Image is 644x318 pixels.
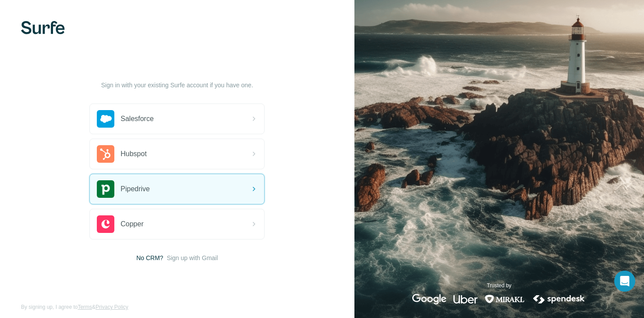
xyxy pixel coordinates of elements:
[96,304,128,310] a: Privacy Policy
[485,294,525,304] img: mirakl's logo
[120,114,154,124] span: Salesforce
[532,294,586,304] img: spendesk's logo
[97,180,114,198] img: pipedrive's logo
[453,294,478,304] img: uber's logo
[97,215,114,233] img: copper's logo
[21,303,128,311] span: By signing up, I agree to &
[412,294,446,304] img: google's logo
[120,219,143,229] span: Copper
[89,63,265,77] h1: Let’s get started!
[120,149,147,159] span: Hubspot
[21,21,65,34] img: Surfe's logo
[78,304,92,310] a: Terms
[614,271,635,292] div: Open Intercom Messenger
[120,184,150,194] span: Pipedrive
[167,254,218,262] button: Sign up with Gmail
[101,81,253,89] p: Sign in with your existing Surfe account if you have one.
[97,110,114,128] img: salesforce's logo
[136,254,163,262] span: No CRM?
[487,282,511,289] p: Trusted by
[97,145,114,163] img: hubspot's logo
